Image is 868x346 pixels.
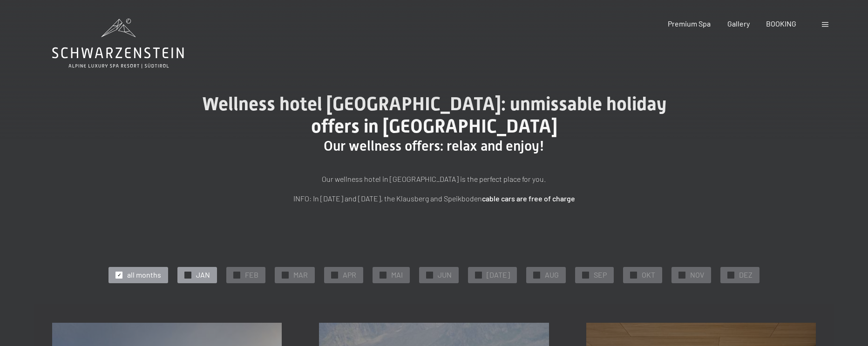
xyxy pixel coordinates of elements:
[293,270,308,280] span: MAR
[438,270,452,280] span: JUN
[324,138,544,154] span: Our wellness offers: relax and enjoy!
[668,19,711,28] a: Premium Spa
[632,272,636,278] span: ✓
[482,194,575,203] strong: cable cars are free of charge
[202,93,666,137] span: Wellness hotel [GEOGRAPHIC_DATA]: unmissable holiday offers in [GEOGRAPHIC_DATA]
[594,270,607,280] span: SEP
[284,272,287,278] span: ✓
[690,270,704,280] span: NOV
[584,272,588,278] span: ✓
[117,272,121,278] span: ✓
[343,270,356,280] span: APR
[245,270,258,280] span: FEB
[535,272,539,278] span: ✓
[201,193,667,205] p: INFO: In [DATE] and [DATE], the Klausberg and Speikboden
[680,272,684,278] span: ✓
[127,270,161,280] span: all months
[766,19,796,28] a: BOOKING
[391,270,403,280] span: MAI
[739,270,753,280] span: DEZ
[487,270,510,280] span: [DATE]
[186,272,190,278] span: ✓
[729,272,733,278] span: ✓
[428,272,432,278] span: ✓
[235,272,239,278] span: ✓
[477,272,481,278] span: ✓
[545,270,559,280] span: AUG
[642,270,655,280] span: OKT
[727,19,750,28] a: Gallery
[201,173,667,185] p: Our wellness hotel in [GEOGRAPHIC_DATA] is the perfect place for you.
[381,272,385,278] span: ✓
[333,272,337,278] span: ✓
[196,270,210,280] span: JAN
